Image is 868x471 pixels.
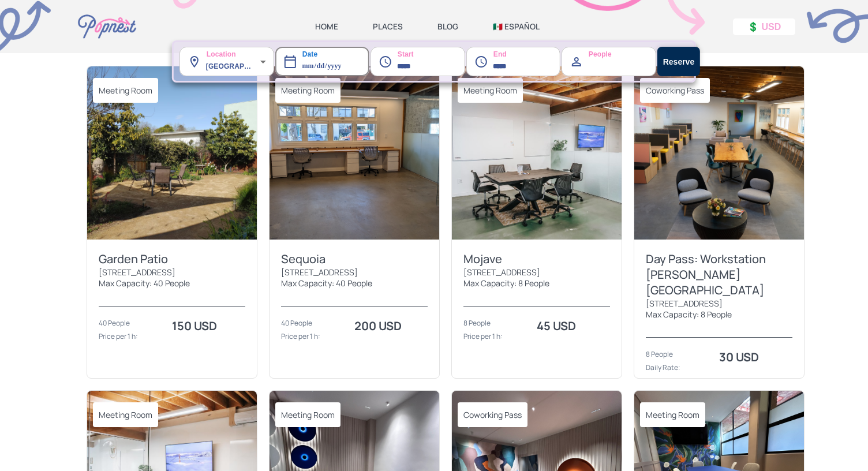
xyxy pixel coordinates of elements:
div: Max Capacity: 8 People [463,278,549,289]
label: Date [283,42,317,59]
div: Day Pass: Workstation [PERSON_NAME][GEOGRAPHIC_DATA] [646,251,792,298]
div: 40 People [99,318,130,328]
div: Max Capacity: 8 People [646,309,732,320]
div: Max Capacity: 40 People [99,278,190,289]
div: Daily Rate: [646,362,680,372]
div: 8 People [646,349,673,359]
label: End [474,42,507,59]
strong: Reserve [663,57,695,66]
strong: 150 USD [172,318,217,334]
div: Price per 1 h: [463,331,503,341]
span: Meeting Room [275,402,341,427]
button: Reserve [657,47,701,76]
button: 💲 USD [733,18,795,35]
a: PLACES [373,21,403,32]
label: Start [379,42,414,59]
strong: 200 USD [354,318,402,334]
span: Coworking Pass [640,78,710,103]
div: Mojave [463,251,502,267]
div: Price per 1 h: [281,331,320,341]
span: Meeting Room [458,78,523,103]
img: Workstation West Berkeley [87,66,257,240]
img: Workstation West Berkeley [452,66,622,240]
div: 8 People [463,318,491,328]
img: Workstation West Berkeley [270,66,439,240]
strong: 30 USD [719,349,759,365]
span: Coworking Pass [458,402,527,427]
label: Location [188,42,236,59]
span: Meeting Room [93,402,158,427]
div: Sequoia [281,251,325,267]
strong: 45 USD [537,318,576,334]
div: 40 People [281,318,312,328]
a: BLOG [437,21,458,32]
span: Meeting Room [275,78,341,103]
div: [STREET_ADDRESS] [281,267,358,278]
span: Meeting Room [93,78,158,103]
div: [STREET_ADDRESS] [463,267,540,278]
div: [STREET_ADDRESS] [99,267,175,278]
div: Max Capacity: 40 People [281,278,372,289]
a: HOME [315,21,338,32]
img: Workstation West Berkeley [634,66,804,240]
label: People [570,42,612,59]
span: Meeting Room [640,402,705,427]
div: Price per 1 h: [99,331,138,341]
div: [STREET_ADDRESS] [646,298,723,309]
div: Garden Patio [99,251,168,267]
a: 🇲🇽 ESPAÑOL [493,21,540,32]
div: [GEOGRAPHIC_DATA][PERSON_NAME] ([GEOGRAPHIC_DATA], [GEOGRAPHIC_DATA], [GEOGRAPHIC_DATA]) [206,47,274,76]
